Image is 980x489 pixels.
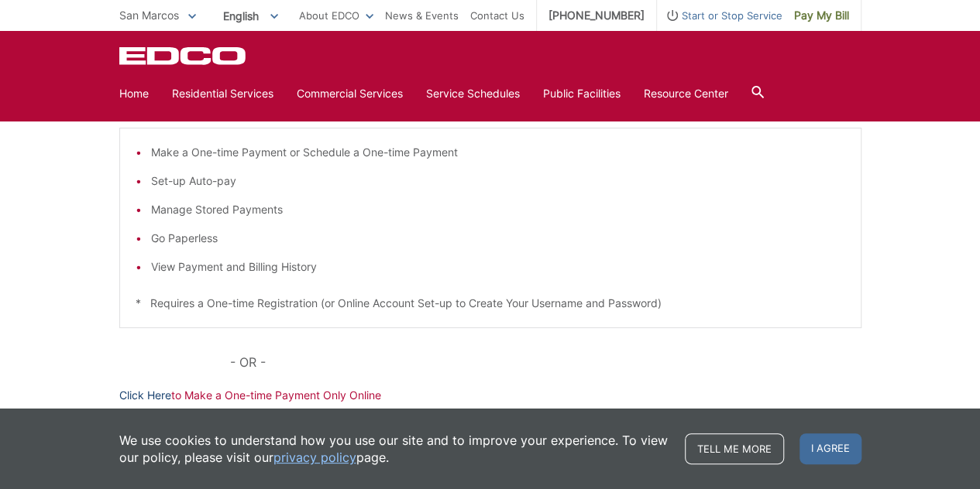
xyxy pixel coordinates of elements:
[211,3,290,29] span: English
[136,295,845,312] p: * Requires a One-time Registration (or Online Account Set-up to Create Your Username and Password)
[644,85,728,102] a: Resource Center
[119,46,248,65] a: EDCD logo. Return to the homepage.
[230,351,861,373] p: - OR -
[299,7,373,24] a: About EDCO
[297,85,403,102] a: Commercial Services
[119,85,149,102] a: Home
[119,9,179,22] span: San Marcos
[151,201,845,218] li: Manage Stored Payments
[685,433,784,464] a: Tell me more
[273,449,356,466] a: privacy policy
[172,85,273,102] a: Residential Services
[119,432,669,466] p: We use cookies to understand how you use our site and to improve your experience. To view our pol...
[119,387,861,404] p: to Make a One-time Payment Only Online
[794,7,849,24] span: Pay My Bill
[385,7,459,24] a: News & Events
[119,387,171,404] a: Click Here
[543,85,621,102] a: Public Facilities
[151,173,845,190] li: Set-up Auto-pay
[151,144,845,161] li: Make a One-time Payment or Schedule a One-time Payment
[426,85,520,102] a: Service Schedules
[151,258,845,275] li: View Payment and Billing History
[151,230,845,247] li: Go Paperless
[470,7,524,24] a: Contact Us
